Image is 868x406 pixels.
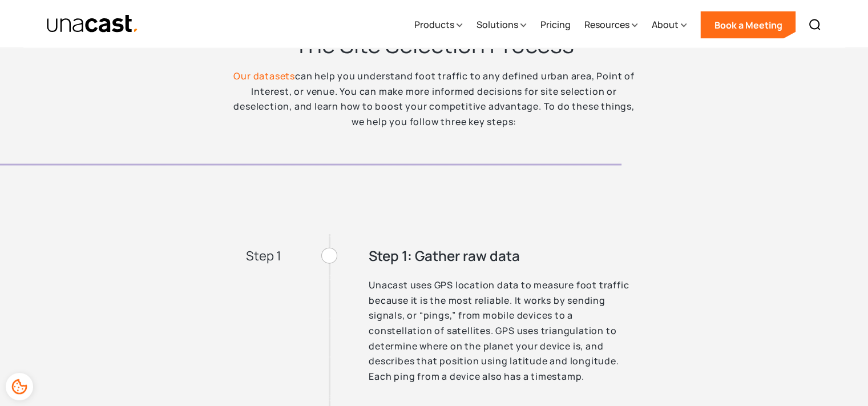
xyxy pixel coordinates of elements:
[369,247,633,265] h3: Step 1: Gather raw data
[651,18,678,31] div: About
[540,2,570,49] a: Pricing
[6,373,33,400] div: Cookie Preferences
[233,70,295,82] a: Our datasets
[294,30,574,59] h2: The Site Selection Process
[584,18,629,31] div: Resources
[700,11,796,39] a: Book a Meeting
[414,2,462,49] div: Products
[651,2,687,49] div: About
[233,69,635,130] div: can help you understand foot traffic to any defined urban area, Point of Interest, or venue. You ...
[46,14,139,34] a: home
[369,278,633,384] p: Unacast uses GPS location data to measure foot traffic because it is the most reliable. It works ...
[476,2,526,49] div: Solutions
[808,18,822,32] img: Search icon
[476,18,518,31] div: Solutions
[584,2,637,49] div: Resources
[246,246,290,267] div: Step 1
[414,18,454,31] div: Products
[46,14,139,34] img: Unacast text logo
